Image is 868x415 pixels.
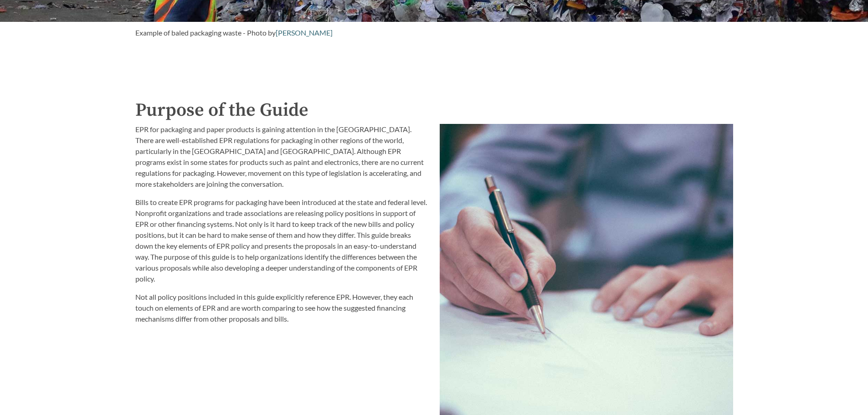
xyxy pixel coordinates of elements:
span: Example of baled packaging waste - Photo by [135,28,276,37]
a: [PERSON_NAME] [276,28,333,37]
p: Not all policy positions included in this guide explicitly reference EPR. However, they each touc... [135,292,429,324]
p: EPR for packaging and paper products is gaining attention in the [GEOGRAPHIC_DATA]. There are wel... [135,124,429,190]
h2: Purpose of the Guide [135,97,733,124]
p: Bills to create EPR programs for packaging have been introduced at the state and federal level. N... [135,197,429,284]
